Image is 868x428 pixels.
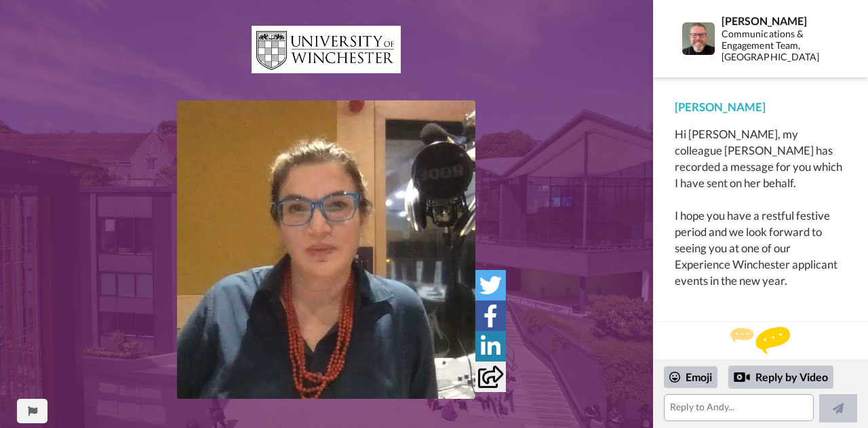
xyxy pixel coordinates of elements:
div: Emoji [664,366,717,388]
div: Reply by Video [734,369,750,385]
div: Send [PERSON_NAME] a reply. [671,346,850,358]
div: [PERSON_NAME] [675,99,846,115]
img: Profile Image [682,22,715,55]
div: Communications & Engagement Team, [GEOGRAPHIC_DATA] [722,28,846,62]
div: Hi [PERSON_NAME], my colleague [PERSON_NAME] has recorded a message for you which I have sent on ... [675,126,846,289]
img: message.svg [730,327,790,354]
div: [PERSON_NAME] [722,14,846,27]
img: 4cd0e371-8114-4fc0-a49a-21e594a4bd17-thumb.jpg [177,100,475,399]
img: dfeafe12-d5e0-4a87-83a3-9325aec33fca [252,26,401,73]
div: Reply by Video [728,366,833,389]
